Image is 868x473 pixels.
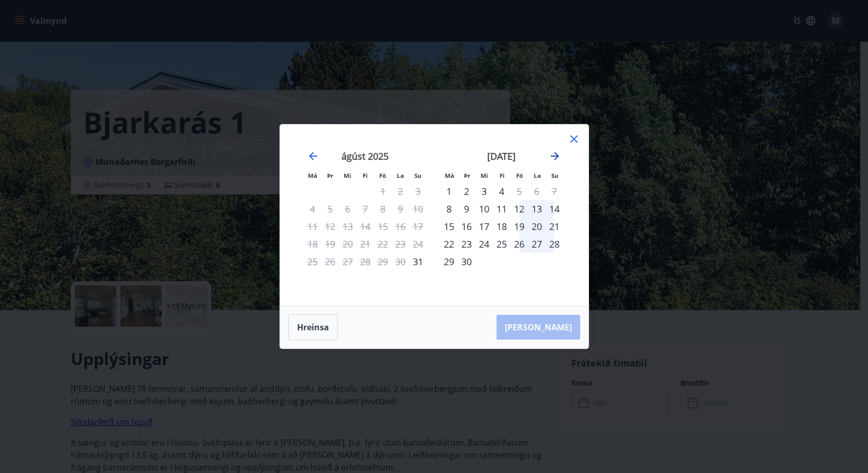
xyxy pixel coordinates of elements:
[357,253,374,270] td: Not available. fimmtudagur, 28. ágúst 2025
[374,253,392,270] td: Not available. föstudagur, 29. ágúst 2025
[440,253,458,270] td: mánudagur, 29. september 2025
[475,200,493,218] td: miðvikudagur, 10. september 2025
[327,172,333,179] small: Þr
[339,253,357,270] td: Not available. miðvikudagur, 27. ágúst 2025
[528,200,546,218] td: laugardagur, 13. september 2025
[458,218,475,235] div: 16
[546,218,563,235] div: 21
[528,218,546,235] td: laugardagur, 20. september 2025
[409,253,427,270] td: sunnudagur, 31. ágúst 2025
[475,182,493,200] div: 3
[321,218,339,235] td: Not available. þriðjudagur, 12. ágúst 2025
[464,172,470,179] small: Þr
[458,200,475,218] div: 9
[374,200,392,218] td: Not available. föstudagur, 8. ágúst 2025
[458,253,475,270] div: 30
[321,235,339,253] td: Not available. þriðjudagur, 19. ágúst 2025
[374,235,392,253] td: Not available. föstudagur, 22. ágúst 2025
[546,235,563,253] td: sunnudagur, 28. september 2025
[516,172,523,179] small: Fö
[344,172,351,179] small: Mi
[510,182,528,200] div: Aðeins útritun í boði
[392,253,409,270] td: Not available. laugardagur, 30. ágúst 2025
[528,235,546,253] td: laugardagur, 27. september 2025
[440,182,458,200] div: 1
[458,253,475,270] td: þriðjudagur, 30. september 2025
[414,172,422,179] small: Su
[546,200,563,218] div: 14
[440,218,458,235] td: mánudagur, 15. september 2025
[308,172,317,179] small: Má
[392,182,409,200] td: Not available. laugardagur, 2. ágúst 2025
[392,200,409,218] td: Not available. laugardagur, 9. ágúst 2025
[409,253,427,270] div: Aðeins innritun í boði
[458,200,475,218] td: þriðjudagur, 9. september 2025
[475,200,493,218] div: 10
[307,150,319,162] div: Move backward to switch to the previous month.
[546,182,563,200] td: Not available. sunnudagur, 7. september 2025
[475,218,493,235] div: 17
[510,235,528,253] td: föstudagur, 26. september 2025
[458,235,475,253] div: 23
[342,150,389,162] strong: ágúst 2025
[493,218,510,235] td: fimmtudagur, 18. september 2025
[546,235,563,253] div: 28
[357,235,374,253] td: Not available. fimmtudagur, 21. ágúst 2025
[528,182,546,200] td: Not available. laugardagur, 6. september 2025
[510,182,528,200] td: Not available. föstudagur, 5. september 2025
[546,218,563,235] td: sunnudagur, 21. september 2025
[409,182,427,200] td: Not available. sunnudagur, 3. ágúst 2025
[510,235,528,253] div: 26
[493,218,510,235] div: 18
[374,218,392,235] td: Not available. föstudagur, 15. ágúst 2025
[440,218,458,235] div: 15
[304,235,321,253] td: Not available. mánudagur, 18. ágúst 2025
[392,218,409,235] td: Not available. laugardagur, 16. ágúst 2025
[493,200,510,218] div: 11
[475,235,493,253] div: 24
[292,137,576,293] div: Calendar
[475,218,493,235] td: miðvikudagur, 17. september 2025
[475,235,493,253] td: miðvikudagur, 24. september 2025
[339,200,357,218] td: Not available. miðvikudagur, 6. ágúst 2025
[510,218,528,235] td: föstudagur, 19. september 2025
[500,172,505,179] small: Fi
[534,172,541,179] small: La
[304,253,321,270] td: Not available. mánudagur, 25. ágúst 2025
[440,200,458,218] td: mánudagur, 8. september 2025
[481,172,488,179] small: Mi
[397,172,404,179] small: La
[528,200,546,218] div: 13
[304,218,321,235] td: Not available. mánudagur, 11. ágúst 2025
[493,182,510,200] div: 4
[440,253,458,270] div: 29
[528,235,546,253] div: 27
[409,218,427,235] td: Not available. sunnudagur, 17. ágúst 2025
[357,200,374,218] td: Not available. fimmtudagur, 7. ágúst 2025
[493,235,510,253] div: 25
[339,218,357,235] td: Not available. miðvikudagur, 13. ágúst 2025
[321,200,339,218] td: Not available. þriðjudagur, 5. ágúst 2025
[546,200,563,218] td: sunnudagur, 14. september 2025
[551,172,559,179] small: Su
[339,235,357,253] td: Not available. miðvikudagur, 20. ágúst 2025
[487,150,516,162] strong: [DATE]
[493,235,510,253] td: fimmtudagur, 25. september 2025
[510,200,528,218] div: 12
[549,150,561,162] div: Move forward to switch to the next month.
[321,253,339,270] td: Not available. þriðjudagur, 26. ágúst 2025
[440,200,458,218] div: Aðeins innritun í boði
[458,218,475,235] td: þriðjudagur, 16. september 2025
[379,172,386,179] small: Fö
[288,314,338,340] button: Hreinsa
[440,182,458,200] td: mánudagur, 1. september 2025
[357,218,374,235] td: Not available. fimmtudagur, 14. ágúst 2025
[475,182,493,200] td: miðvikudagur, 3. september 2025
[510,200,528,218] td: föstudagur, 12. september 2025
[409,235,427,253] td: Not available. sunnudagur, 24. ágúst 2025
[374,182,392,200] td: Not available. föstudagur, 1. ágúst 2025
[528,218,546,235] div: 20
[392,235,409,253] td: Not available. laugardagur, 23. ágúst 2025
[510,218,528,235] div: 19
[493,200,510,218] td: fimmtudagur, 11. september 2025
